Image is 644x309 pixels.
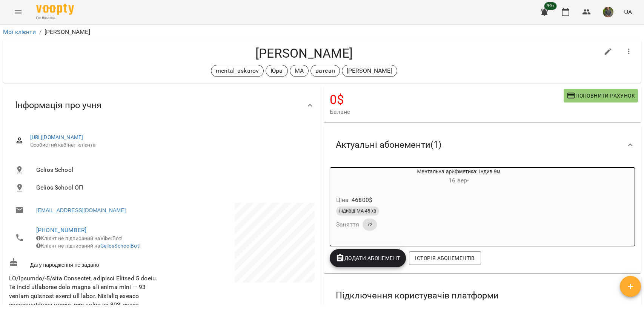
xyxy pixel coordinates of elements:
[45,28,90,37] p: [PERSON_NAME]
[342,65,397,77] div: [PERSON_NAME]
[36,235,123,241] span: Клієнт не підписаний на ViberBot!
[30,134,83,140] a: [URL][DOMAIN_NAME]
[336,208,379,214] span: індивід МА 45 хв
[567,91,635,100] span: Поповнити рахунок
[310,65,340,77] div: ватсап
[564,89,638,102] button: Поповнити рахунок
[3,28,641,37] nav: breadcrumb
[544,2,557,10] span: 99+
[330,168,366,186] div: Ментальна арифметика: Індив 9м
[266,65,287,77] div: Юра
[347,66,392,75] p: [PERSON_NAME]
[36,15,74,20] span: For Business
[9,46,599,61] h4: [PERSON_NAME]
[336,254,400,263] span: Додати Абонемент
[330,107,564,116] span: Баланс
[409,251,481,265] button: Історія абонементів
[8,256,162,270] div: Дату народження не задано
[36,243,141,249] span: Клієнт не підписаний на !
[3,28,36,35] a: Мої клієнти
[363,221,377,228] span: 72
[36,207,126,214] a: [EMAIL_ADDRESS][DOMAIN_NAME]
[415,254,475,263] span: Історія абонементів
[15,99,101,111] span: Інформація про учня
[366,168,552,186] div: Ментальна арифметика: Індив 9м
[621,5,635,19] button: UA
[271,66,283,75] p: Юра
[603,7,613,17] img: 2aca21bda46e2c85bd0f5a74cad084d8.jpg
[295,66,304,75] p: МА
[36,165,309,174] span: Gelios School
[624,8,632,16] span: UA
[330,249,406,267] button: Додати Абонемент
[336,195,349,205] h6: Ціна
[216,66,259,75] p: mental_askarov
[30,141,309,149] span: Особистий кабінет клієнта
[36,183,309,192] span: Gelios School ОП
[315,66,335,75] p: ватсап
[352,196,372,205] p: 46800 $
[9,3,27,21] button: Menu
[39,28,41,37] li: /
[36,226,86,234] a: [PHONE_NUMBER]
[336,290,499,301] span: Підключення користувачів платформи
[36,4,74,15] img: Voopty Logo
[100,243,139,249] a: GeliosSchoolBot
[336,219,360,230] h6: Заняття
[330,168,552,240] button: Ментальна арифметика: Індив 9м16 вер- Ціна46800$індивід МА 45 хвЗаняття72
[336,139,441,151] span: Актуальні абонементи ( 1 )
[3,86,321,125] div: Інформація про учня
[324,125,641,164] div: Актуальні абонементи(1)
[211,65,264,77] div: mental_askarov
[290,65,309,77] div: МА
[449,177,469,184] span: 16 вер -
[330,92,564,107] h4: 0 $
